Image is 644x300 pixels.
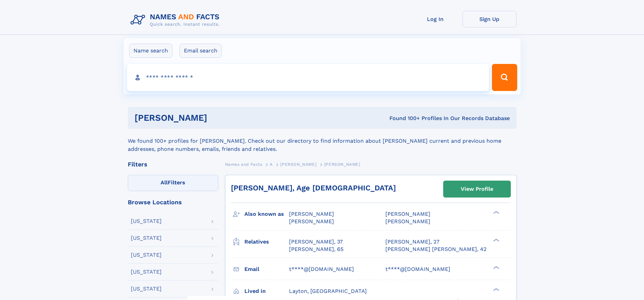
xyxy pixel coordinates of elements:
[408,11,462,27] a: Log In
[131,218,162,224] div: [US_STATE]
[270,162,273,167] span: A
[462,11,517,27] a: Sign Up
[231,184,396,192] a: [PERSON_NAME], Age [DEMOGRAPHIC_DATA]
[131,235,162,241] div: [US_STATE]
[385,246,486,253] a: [PERSON_NAME] [PERSON_NAME], 42
[289,246,343,253] a: [PERSON_NAME], 65
[135,114,299,122] h1: [PERSON_NAME]
[128,199,218,205] div: Browse Locations
[131,252,162,258] div: [US_STATE]
[461,181,493,197] div: View Profile
[127,64,489,91] input: search input
[128,11,225,29] img: Logo Names and Facts
[492,238,500,242] div: ❯
[324,162,360,167] span: [PERSON_NAME]
[270,160,273,168] a: A
[492,64,517,91] button: Search Button
[225,160,262,168] a: Names and Facts
[161,179,168,186] span: All
[492,287,500,292] div: ❯
[244,263,289,275] h3: Email
[298,115,510,122] div: Found 100+ Profiles In Our Records Database
[289,211,334,217] span: [PERSON_NAME]
[244,208,289,220] h3: Also known as
[131,286,162,292] div: [US_STATE]
[385,238,439,246] a: [PERSON_NAME], 27
[128,161,218,167] div: Filters
[128,175,218,191] label: Filters
[129,44,172,58] label: Name search
[385,218,430,225] span: [PERSON_NAME]
[280,162,316,167] span: [PERSON_NAME]
[492,210,500,215] div: ❯
[444,181,510,197] a: View Profile
[289,218,334,225] span: [PERSON_NAME]
[128,129,517,153] div: We found 100+ profiles for [PERSON_NAME]. Check out our directory to find information about [PERS...
[244,285,289,297] h3: Lived in
[244,236,289,248] h3: Relatives
[289,288,367,294] span: Layton, [GEOGRAPHIC_DATA]
[289,238,343,246] a: [PERSON_NAME], 37
[492,265,500,270] div: ❯
[280,160,316,168] a: [PERSON_NAME]
[385,211,430,217] span: [PERSON_NAME]
[180,44,222,58] label: Email search
[131,269,162,275] div: [US_STATE]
